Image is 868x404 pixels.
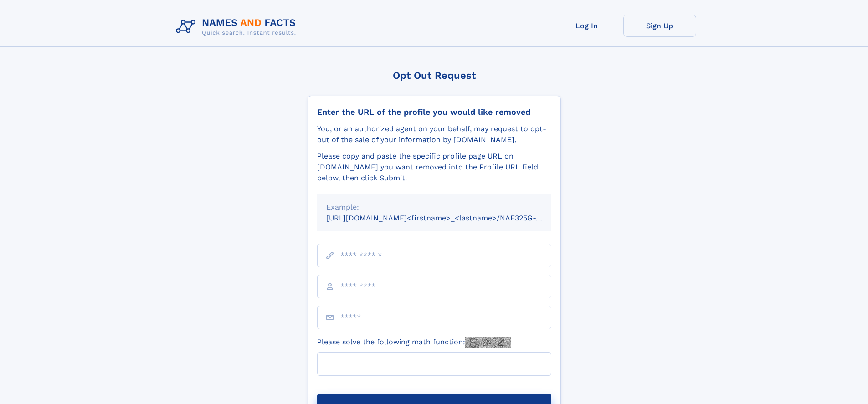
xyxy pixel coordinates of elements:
[308,70,561,81] div: Opt Out Request
[317,337,511,348] label: Please solve the following math function:
[326,202,542,213] div: Example:
[317,123,551,145] div: You, or an authorized agent on your behalf, may request to opt-out of the sale of your informatio...
[550,15,623,37] a: Log In
[172,15,303,39] img: Logo Names and Facts
[317,151,551,184] div: Please copy and paste the specific profile page URL on [DOMAIN_NAME] you want removed into the Pr...
[623,15,696,37] a: Sign Up
[317,107,551,117] div: Enter the URL of the profile you would like removed
[326,214,569,222] small: [URL][DOMAIN_NAME]<firstname>_<lastname>/NAF325G-xxxxxxxx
